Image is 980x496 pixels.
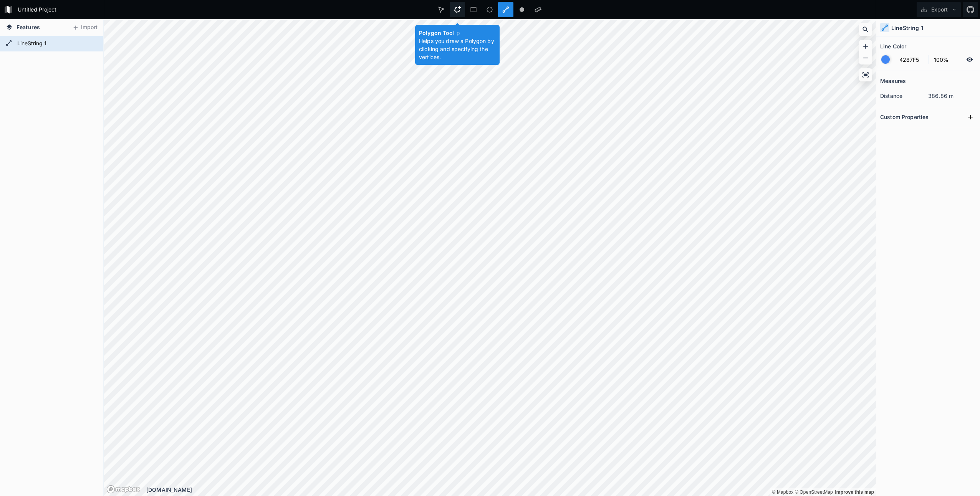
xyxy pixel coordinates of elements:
[917,2,961,17] button: Export
[891,24,923,32] h4: LineString 1
[419,29,496,37] h4: Polygon Tool
[835,489,874,495] a: Map feedback
[772,489,793,495] a: Mapbox
[880,92,928,100] dt: distance
[795,489,833,495] a: OpenStreetMap
[880,40,906,52] h2: Line Color
[106,485,140,494] a: Mapbox logo
[17,23,40,31] span: Features
[880,75,906,87] h2: Measures
[880,111,929,123] h2: Custom Properties
[419,37,496,61] p: Helps you draw a Polygon by clicking and specifying the vertices.
[457,30,460,36] span: p
[68,21,101,34] button: Import
[928,92,976,100] dd: 386.86 m
[146,486,876,494] div: [DOMAIN_NAME]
